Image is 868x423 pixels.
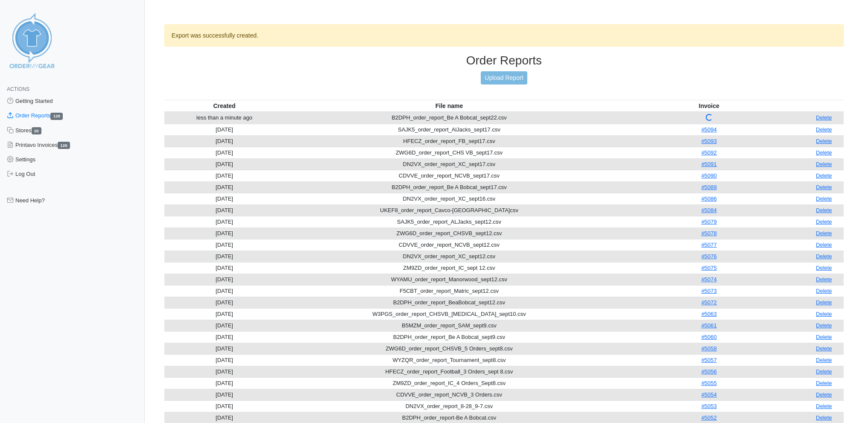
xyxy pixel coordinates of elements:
td: [DATE] [164,239,284,251]
a: Delete [816,126,832,133]
td: [DATE] [164,343,284,354]
td: [DATE] [164,308,284,320]
td: HFECZ_order_report_Football_3 Orders_sept 8.csv [284,366,614,377]
a: Upload Report [481,71,527,85]
span: 126 [58,142,70,149]
a: Delete [816,265,832,271]
a: Delete [816,253,832,260]
a: Delete [816,391,832,398]
a: Delete [816,138,832,144]
td: WYAMU_order_report_Manorwood_sept12.csv [284,274,614,285]
td: ZM9ZD_order_report_IC_4 Orders_Sept8.csv [284,377,614,389]
td: [DATE] [164,124,284,135]
a: #5075 [701,265,717,271]
a: #5072 [701,299,717,306]
td: ZWG6D_order_report_CHSVB_5 Orders_sept8.csv [284,343,614,354]
a: #5073 [701,288,717,294]
a: #5054 [701,391,717,398]
td: [DATE] [164,354,284,366]
td: CDVVE_order_report_NCVB_3 Orders.csv [284,389,614,400]
td: CDVVE_order_report_NCVB_sept12.csv [284,239,614,251]
a: Delete [816,299,832,306]
span: Actions [7,86,29,92]
a: #5084 [701,207,717,213]
td: W3PGS_order_report_CHSVB_[MEDICAL_DATA]_sept10.csv [284,308,614,320]
a: #5077 [701,242,717,248]
td: [DATE] [164,331,284,343]
td: B2DPH_order_report_Be A Bobcat_sept9.csv [284,331,614,343]
th: Created [164,100,284,112]
a: Delete [816,414,832,421]
td: [DATE] [164,262,284,274]
td: [DATE] [164,366,284,377]
td: [DATE] [164,285,284,297]
a: Delete [816,380,832,386]
td: [DATE] [164,170,284,181]
td: [DATE] [164,135,284,147]
td: ZWG6D_order_report_CHSVB_sept12.csv [284,228,614,239]
a: Delete [816,242,832,248]
td: WYZQR_order_report_Tournament_sept8.csv [284,354,614,366]
a: #5093 [701,138,717,144]
a: Delete [816,219,832,225]
td: [DATE] [164,297,284,308]
a: Delete [816,288,832,294]
td: [DATE] [164,320,284,331]
a: #5079 [701,219,717,225]
td: [DATE] [164,193,284,204]
a: Delete [816,161,832,167]
a: Delete [816,207,832,213]
a: #5092 [701,149,717,156]
a: Delete [816,184,832,190]
td: SAJK5_order_report_AlJacks_sept17.csv [284,124,614,135]
a: Delete [816,311,832,317]
td: [DATE] [164,274,284,285]
a: #5076 [701,253,717,260]
td: DN2VX_order_report_8-28_9-7.csv [284,400,614,412]
td: [DATE] [164,400,284,412]
a: #5086 [701,195,717,202]
td: B2DPH_order_report_Be A Bobcat_sept17.csv [284,181,614,193]
td: [DATE] [164,181,284,193]
a: #5056 [701,368,717,375]
a: Delete [816,334,832,340]
td: [DATE] [164,377,284,389]
span: 20 [32,127,42,134]
th: Invoice [614,100,804,112]
td: DN2VX_order_report_XC_sept17.csv [284,158,614,170]
td: CDVVE_order_report_NCVB_sept17.csv [284,170,614,181]
a: #5094 [701,126,717,133]
td: DN2VX_order_report_XC_sept12.csv [284,251,614,262]
td: DN2VX_order_report_XC_sept16.csv [284,193,614,204]
a: Delete [816,230,832,236]
a: #5074 [701,276,717,283]
a: #5058 [701,345,717,352]
td: [DATE] [164,228,284,239]
a: Delete [816,149,832,156]
a: Delete [816,195,832,202]
td: HFECZ_order_report_FB_sept17.csv [284,135,614,147]
a: Delete [816,403,832,409]
td: [DATE] [164,251,284,262]
a: Delete [816,276,832,283]
a: #5052 [701,414,717,421]
a: #5060 [701,334,717,340]
a: #5055 [701,380,717,386]
td: UKEF8_order_report_Cavco-[GEOGRAPHIC_DATA]csv [284,204,614,216]
a: #5057 [701,357,717,363]
a: #5091 [701,161,717,167]
td: F5CBT_order_report_Matric_sept12.csv [284,285,614,297]
td: [DATE] [164,147,284,158]
a: Delete [816,345,832,352]
a: Delete [816,357,832,363]
td: B2DPH_order_report_BeaBobcat_sept12.csv [284,297,614,308]
td: [DATE] [164,216,284,228]
td: B2DPH_order_report_Be A Bobcat_sept22.csv [284,112,614,124]
th: File name [284,100,614,112]
td: B5MZM_order_report_SAM_sept9.csv [284,320,614,331]
a: Delete [816,114,832,121]
a: #5053 [701,403,717,409]
a: Delete [816,368,832,375]
a: Delete [816,322,832,329]
a: #5090 [701,172,717,179]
